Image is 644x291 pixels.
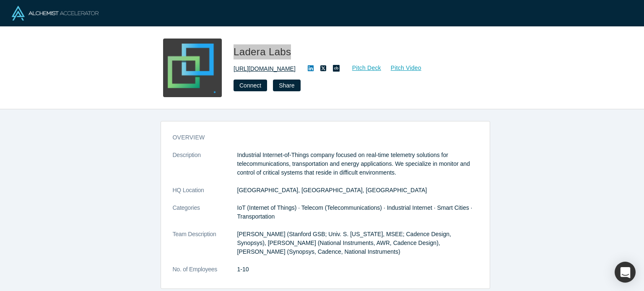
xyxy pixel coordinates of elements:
[234,64,296,73] a: [URL][DOMAIN_NAME]
[163,39,222,97] img: Ladera Labs's Logo
[173,151,237,186] dt: Description
[382,63,422,73] a: Pitch Video
[237,204,473,220] span: IoT (Internet of Things) · Telecom (Telecommunications) · Industrial Internet · Smart Cities · Tr...
[234,46,294,57] span: Ladera Labs
[173,265,237,283] dt: No. of Employees
[173,186,237,203] dt: HQ Location
[237,265,478,274] dd: 1-10
[173,203,237,230] dt: Categories
[173,230,237,265] dt: Team Description
[237,186,478,195] dd: [GEOGRAPHIC_DATA], [GEOGRAPHIC_DATA], [GEOGRAPHIC_DATA]
[237,151,478,177] p: Industrial Internet-of-Things company focused on real-time telemetry solutions for telecommunicat...
[12,6,99,21] img: Alchemist Logo
[173,133,466,142] h3: overview
[234,80,267,91] button: Connect
[237,230,478,256] p: [PERSON_NAME] (Stanford GSB; Univ. S. [US_STATE], MSEE; Cadence Design, Synopsys), [PERSON_NAME] ...
[343,63,382,73] a: Pitch Deck
[273,80,300,91] button: Share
